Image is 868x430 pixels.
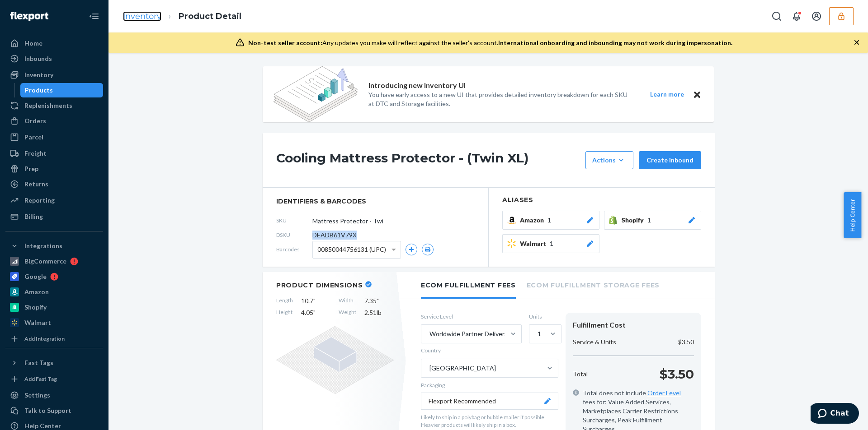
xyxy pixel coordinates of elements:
[24,180,48,189] div: Returns
[116,3,249,30] ol: breadcrumbs
[5,356,103,370] button: Fast Tags
[5,193,103,208] a: Reporting
[421,346,441,355] div: Country
[647,216,651,225] span: 1
[5,239,103,253] button: Integrations
[24,196,55,205] div: Reporting
[5,269,103,284] a: Google
[339,296,356,305] span: Width
[788,7,806,25] button: Open notifications
[547,216,551,225] span: 1
[276,231,312,239] span: DSKU
[622,216,647,225] span: Shopify
[274,66,358,122] img: new-reports-banner-icon.82668bd98b6a51aee86340f2a7b77ae3.png
[179,11,241,21] a: Product Detail
[5,388,103,402] a: Settings
[123,11,161,21] a: Inventory
[5,254,103,268] a: BigCommerce
[573,320,694,330] div: Fulfillment Cost
[644,89,689,100] button: Learn more
[368,80,466,91] p: Introducing new Inventory UI
[24,406,71,415] div: Talk to Support
[24,70,53,79] div: Inventory
[312,231,357,240] span: DEADB61V79X
[421,413,558,429] p: Likely to ship in a polybag or bubble mailer if possible. Heavier products will likely ship in a ...
[5,114,103,128] a: Orders
[691,89,703,100] button: Close
[844,192,861,238] button: Help Center
[5,333,103,344] a: Add Integration
[317,242,386,257] span: 00850044756131 (UPC)
[527,272,660,297] li: Ecom Fulfillment Storage Fees
[537,329,538,338] input: 1
[768,7,786,25] button: Open Search Box
[24,335,65,342] div: Add Integration
[24,54,52,63] div: Inbounds
[5,300,103,314] a: Shopify
[5,315,103,330] a: Walmart
[364,308,394,317] span: 2.51 lb
[5,403,103,418] button: Talk to Support
[660,365,694,383] p: $3.50
[5,146,103,161] a: Freight
[276,296,293,305] span: Length
[421,313,522,320] label: Service Level
[538,329,541,338] div: 1
[502,211,599,230] button: Amazon1
[520,239,550,248] span: Walmart
[24,164,38,173] div: Prep
[301,308,330,317] span: 4.05
[24,358,53,367] div: Fast Tags
[592,156,627,165] div: Actions
[276,281,363,289] h2: Product Dimensions
[24,101,72,110] div: Replenishments
[276,197,475,206] span: identifiers & barcodes
[5,162,103,176] a: Prep
[301,296,330,305] span: 10.7
[502,197,701,203] h2: Aliases
[573,370,588,379] p: Total
[24,241,62,250] div: Integrations
[24,149,47,158] div: Freight
[604,211,701,230] button: Shopify1
[276,217,312,224] span: SKU
[429,364,429,373] input: Country[GEOGRAPHIC_DATA]
[24,39,42,48] div: Home
[5,285,103,299] a: Amazon
[24,303,47,312] div: Shopify
[276,151,581,169] h1: Cooling Mattress Protector - (Twin XL)
[421,381,558,389] p: Packaging
[807,7,826,25] button: Open account menu
[5,209,103,224] a: Billing
[5,98,103,113] a: Replenishments
[368,90,633,108] p: You have early access to a new UI that provides detailed inventory breakdown for each SKU at DTC ...
[313,297,316,305] span: "
[639,151,701,169] button: Create inbound
[647,389,681,397] a: Order Level
[5,130,103,144] a: Parcel
[520,216,547,225] span: Amazon
[5,36,103,51] a: Home
[24,318,51,327] div: Walmart
[276,308,293,317] span: Height
[276,245,312,253] span: Barcodes
[25,86,53,95] div: Products
[5,177,103,191] a: Returns
[5,68,103,82] a: Inventory
[5,374,103,384] a: Add Fast Tag
[678,338,694,347] p: $3.50
[248,39,322,46] span: Non-test seller account:
[573,338,616,347] p: Service & Units
[20,83,104,97] a: Products
[5,51,103,66] a: Inbounds
[24,391,50,400] div: Settings
[24,375,57,383] div: Add Fast Tag
[502,234,599,253] button: Walmart1
[529,313,558,320] label: Units
[364,296,394,305] span: 7.35
[24,116,46,125] div: Orders
[550,239,553,248] span: 1
[429,364,496,373] div: [GEOGRAPHIC_DATA]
